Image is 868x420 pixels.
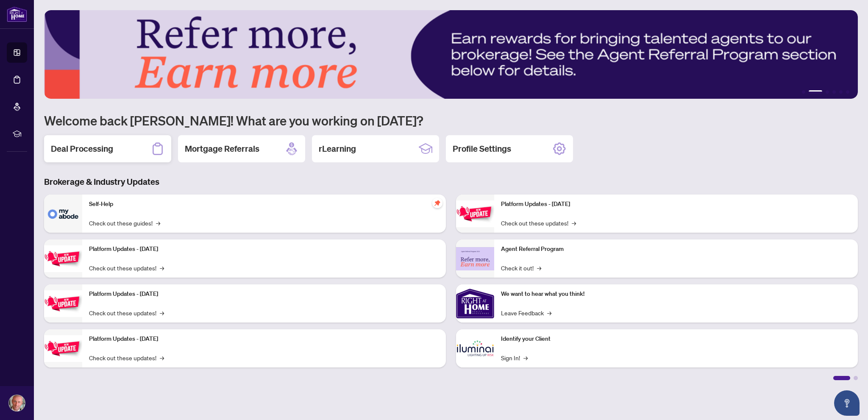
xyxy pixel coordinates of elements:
[456,284,494,323] img: We want to hear what you think!
[94,50,143,56] div: Keywords by Traffic
[24,14,42,20] div: v 4.0.25
[501,334,851,344] p: Identify your Client
[89,200,439,209] p: Self-Help
[23,49,30,56] img: tab_domain_overview_orange.svg
[44,245,82,272] img: Platform Updates - September 16, 2025
[89,245,439,254] p: Platform Updates - [DATE]
[160,353,164,362] span: →
[89,218,160,228] a: Check out these guides!→
[44,335,82,362] img: Platform Updates - July 8, 2025
[156,218,160,228] span: →
[839,90,843,94] button: 5
[7,6,27,22] img: logo
[432,198,442,208] span: pushpin
[832,90,836,94] button: 4
[22,22,140,29] div: Domain: [PERSON_NAME][DOMAIN_NAME]
[826,90,829,94] button: 3
[160,308,164,317] span: →
[501,289,851,299] p: We want to hear what you think!
[501,218,576,228] a: Check out these updates!→
[89,289,439,299] p: Platform Updates - [DATE]
[501,308,551,317] a: Leave Feedback→
[456,247,494,270] img: Agent Referral Program
[456,329,494,367] img: Identify your Client
[51,143,113,155] h2: Deal Processing
[501,353,528,362] a: Sign In!→
[501,245,851,254] p: Agent Referral Program
[846,90,849,94] button: 6
[185,143,259,155] h2: Mortgage Referrals
[547,308,551,317] span: →
[453,143,511,155] h2: Profile Settings
[501,263,541,273] a: Check it out!→
[809,90,822,94] button: 2
[89,308,164,317] a: Check out these updates!→
[89,334,439,344] p: Platform Updates - [DATE]
[89,353,164,362] a: Check out these updates!→
[802,90,805,94] button: 1
[572,218,576,228] span: →
[84,49,91,56] img: tab_keywords_by_traffic_grey.svg
[501,200,851,209] p: Platform Updates - [DATE]
[9,395,25,411] img: Profile Icon
[44,10,858,99] img: Slide 1
[834,390,860,416] button: Open asap
[44,112,858,128] h1: Welcome back [PERSON_NAME]! What are you working on [DATE]?
[44,290,82,317] img: Platform Updates - July 21, 2025
[319,143,356,155] h2: rLearning
[537,263,541,273] span: →
[523,353,528,362] span: →
[456,200,494,227] img: Platform Updates - June 23, 2025
[32,50,76,56] div: Domain Overview
[89,263,164,273] a: Check out these updates!→
[14,22,20,29] img: website_grey.svg
[44,176,858,188] h3: Brokerage & Industry Updates
[14,14,20,20] img: logo_orange.svg
[44,195,82,233] img: Self-Help
[160,263,164,273] span: →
